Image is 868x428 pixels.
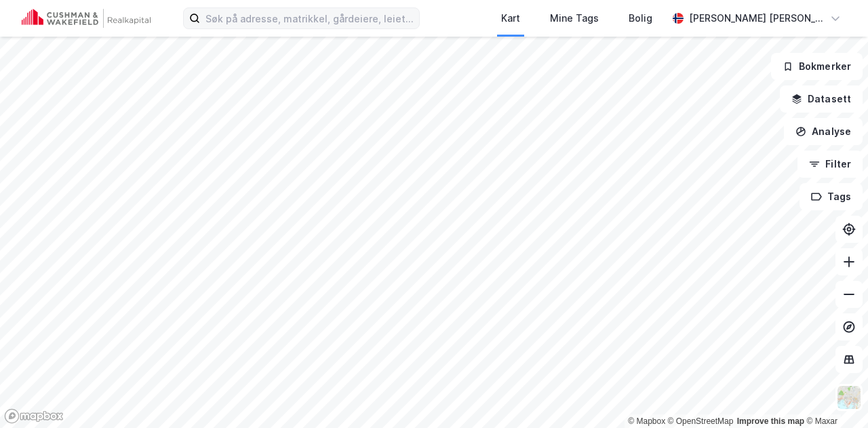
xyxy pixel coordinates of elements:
[780,85,863,113] button: Datasett
[628,416,665,426] a: Mapbox
[4,408,64,424] a: Mapbox homepage
[629,10,652,26] div: Bolig
[668,416,734,426] a: OpenStreetMap
[797,151,863,178] button: Filter
[689,10,825,26] div: [PERSON_NAME] [PERSON_NAME]
[501,10,520,26] div: Kart
[550,10,599,26] div: Mine Tags
[800,183,863,210] button: Tags
[200,8,419,28] input: Søk på adresse, matrikkel, gårdeiere, leietakere eller personer
[784,118,863,145] button: Analyse
[771,53,863,80] button: Bokmerker
[800,363,868,428] div: Kontrollprogram for chat
[737,416,804,426] a: Improve this map
[800,363,868,428] iframe: Chat Widget
[22,9,151,28] img: cushman-wakefield-realkapital-logo.202ea83816669bd177139c58696a8fa1.svg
